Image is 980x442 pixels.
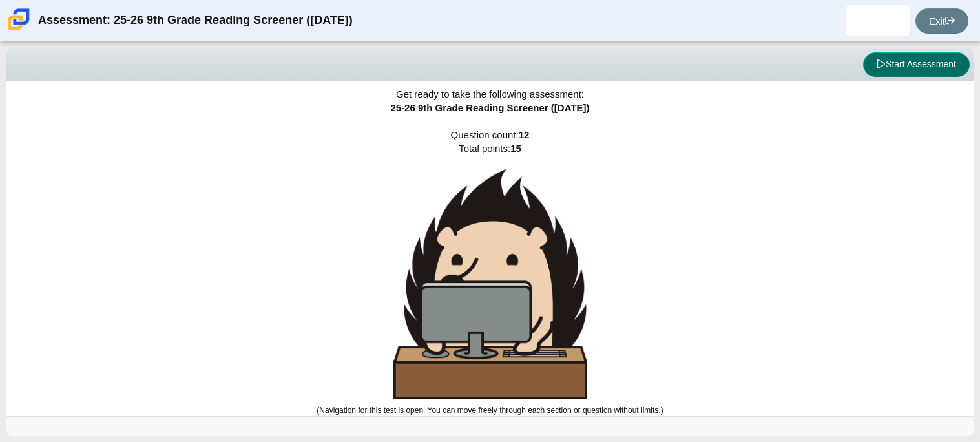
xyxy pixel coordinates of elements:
button: Start Assessment [863,52,970,77]
div: Assessment: 25-26 9th Grade Reading Screener ([DATE]) [38,5,353,36]
span: 25-26 9th Grade Reading Screener ([DATE]) [390,102,589,113]
a: Exit [915,8,968,34]
b: 15 [510,143,521,154]
img: hedgehog-behind-computer-large.png [393,169,587,399]
img: mykayzia.rodriquez.RZ1YcU [868,10,888,31]
a: Carmen School of Science & Technology [5,24,32,35]
span: Get ready to take the following assessment: [396,89,584,100]
span: Question count: Total points: [317,129,663,415]
small: (Navigation for this test is open. You can move freely through each section or question without l... [317,406,663,415]
img: Carmen School of Science & Technology [5,6,32,33]
b: 12 [519,129,530,140]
